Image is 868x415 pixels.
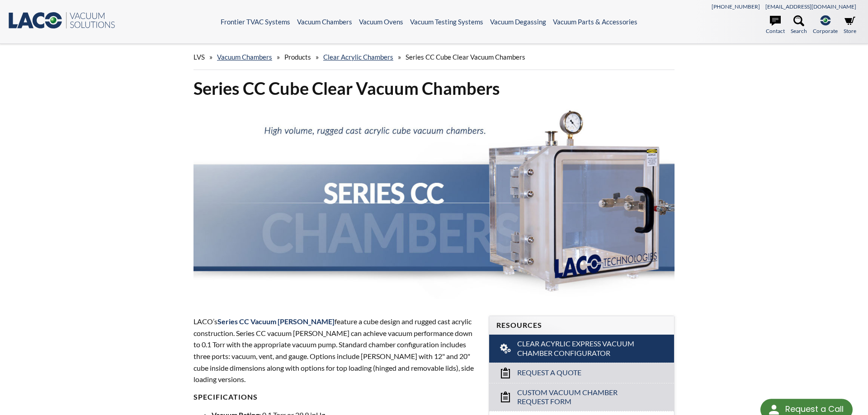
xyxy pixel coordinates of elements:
[517,339,648,358] span: Clear Acyrlic Express Vacuum Chamber Configurator
[193,392,478,402] h4: Specifications
[489,383,674,411] a: Custom Vacuum Chamber Request Form
[410,18,483,26] a: Vacuum Testing Systems
[712,3,760,10] a: [PHONE_NUMBER]
[517,368,581,378] span: Request a Quote
[406,53,525,61] span: Series CC Cube Clear Vacuum Chambers
[217,317,335,326] span: Series CC Vacuum [PERSON_NAME]
[766,15,785,35] a: Contact
[193,44,675,70] div: » » » »
[221,18,290,26] a: Frontier TVAC Systems
[323,53,393,61] a: Clear Acrylic Chambers
[496,321,667,330] h4: Resources
[765,3,856,10] a: [EMAIL_ADDRESS][DOMAIN_NAME]
[489,363,674,383] a: Request a Quote
[791,15,807,35] a: Search
[193,77,675,99] h1: Series CC Cube Clear Vacuum Chambers
[489,335,674,363] a: Clear Acyrlic Express Vacuum Chamber Configurator
[297,18,352,26] a: Vacuum Chambers
[193,53,205,61] span: LVS
[193,107,675,299] img: Series CC Chamber header
[359,18,403,26] a: Vacuum Ovens
[490,18,546,26] a: Vacuum Degassing
[813,27,838,35] span: Corporate
[217,53,272,61] a: Vacuum Chambers
[193,316,478,385] p: LACO’s feature a cube design and rugged cast acrylic construction. Series CC vacuum [PERSON_NAME]...
[844,15,856,35] a: Store
[517,388,648,407] span: Custom Vacuum Chamber Request Form
[284,53,311,61] span: Products
[553,18,637,26] a: Vacuum Parts & Accessories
